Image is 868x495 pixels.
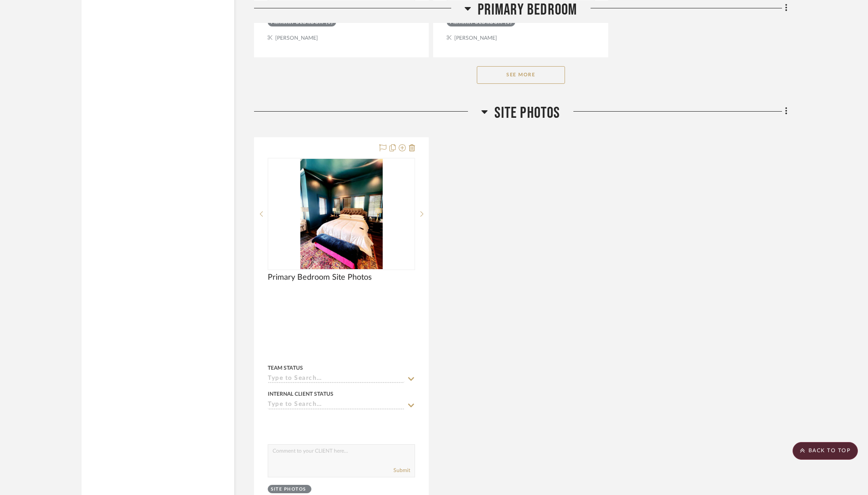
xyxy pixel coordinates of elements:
div: Site Photos [271,486,306,493]
div: Internal Client Status [268,390,333,398]
div: (1) [505,19,513,26]
button: See More [477,66,565,84]
div: Team Status [268,364,303,372]
div: Primary Bedroom [450,19,503,26]
img: Primary Bedroom Site Photos [300,159,383,269]
div: Primary Bedroom [271,19,324,26]
div: (1) [326,19,333,26]
button: Submit [393,466,410,474]
input: Type to Search… [268,401,404,409]
input: Type to Search… [268,375,404,383]
span: Primary Bedroom Site Photos [268,273,372,282]
scroll-to-top-button: BACK TO TOP [793,442,858,460]
span: Site Photos [494,104,560,123]
div: 0 [268,158,415,270]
